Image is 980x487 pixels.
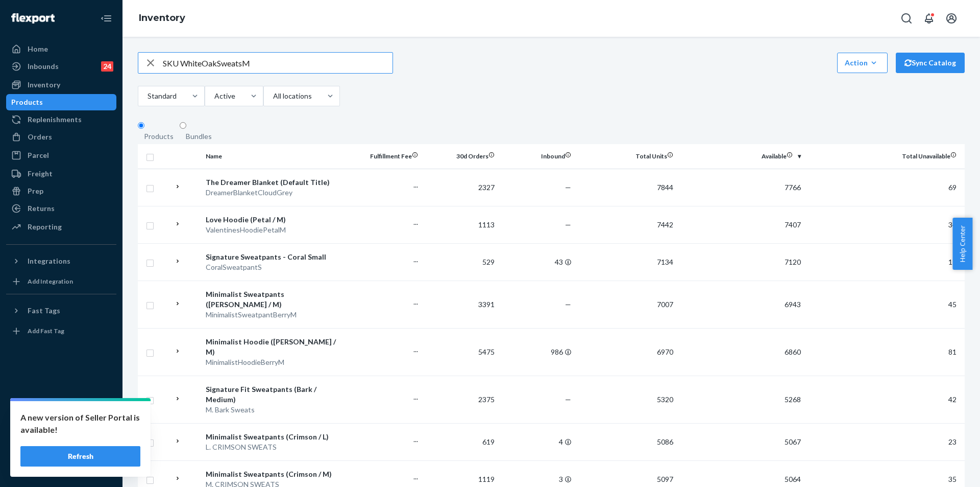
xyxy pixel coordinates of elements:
a: Reporting [6,219,116,235]
div: Orders [28,132,52,142]
th: Fulfillment Fee [346,144,422,169]
td: 3391 [422,281,499,328]
span: 5067 [785,437,801,446]
div: Products [144,131,174,142]
input: Search inventory by name or sku [163,53,393,73]
div: L. CRIMSON SWEATS [206,442,341,452]
span: 5097 [657,475,673,483]
a: Products [6,94,116,110]
a: Home [6,41,116,57]
span: — [565,220,571,229]
button: Open notifications [919,8,939,29]
span: 23 [948,437,957,446]
td: 2327 [422,169,499,206]
th: Inbound [499,144,575,169]
span: 7120 [785,258,801,266]
div: Add Fast Tag [28,327,64,335]
td: 4 [499,423,575,460]
p: ... [350,217,418,227]
a: Settings [6,406,116,423]
div: Reporting [28,222,62,232]
div: Prep [28,186,43,196]
a: Add Fast Tag [6,323,116,339]
span: 7134 [657,258,673,266]
div: Inbounds [28,61,59,72]
div: MinimalistSweatpantBerryM [206,310,341,320]
a: Inventory [139,12,185,24]
input: All locations [272,91,273,101]
div: DreamerBlanketCloudGrey [206,188,341,198]
th: Total Units [575,144,677,169]
a: Inbounds24 [6,58,116,75]
span: 11 [948,258,957,266]
p: A new version of Seller Portal is available! [20,411,140,436]
a: Parcel [6,147,116,164]
span: 35 [948,475,957,483]
input: Standard [146,91,148,101]
div: CoralSweatpantS [206,262,341,272]
td: 529 [422,243,499,281]
div: Add Integration [28,277,73,286]
a: Returns [6,200,116,217]
div: Fast Tags [28,306,60,316]
div: Home [28,44,48,54]
input: Bundles [180,122,186,129]
div: Bundles [186,131,212,142]
button: Action [837,53,888,73]
ol: breadcrumbs [131,4,193,33]
span: 7007 [657,300,673,309]
a: Inventory [6,77,116,93]
a: Replenishments [6,111,116,128]
div: Signature Sweatpants - Coral Small [206,252,341,262]
span: 6860 [785,347,801,356]
button: Integrations [6,253,116,269]
span: 7766 [785,183,801,192]
a: Talk to Support [6,424,116,440]
input: Products [138,122,144,129]
td: 619 [422,423,499,460]
p: ... [350,392,418,402]
button: Help Center [952,218,972,270]
span: — [565,300,571,309]
div: Minimalist Sweatpants (Crimson / L) [206,432,341,442]
span: 5268 [785,395,801,404]
td: 986 [499,328,575,376]
p: ... [350,472,418,482]
a: Prep [6,183,116,199]
span: 45 [948,300,957,309]
a: Freight [6,166,116,182]
p: ... [350,297,418,307]
td: 1113 [422,206,499,243]
td: 2375 [422,376,499,423]
button: Open Search Box [896,8,917,29]
div: Replenishments [28,114,82,125]
span: 6970 [657,347,673,356]
p: ... [350,254,418,265]
div: Minimalist Sweatpants (Crimson / M) [206,469,341,479]
span: 5320 [657,395,673,404]
div: 24 [101,61,113,72]
span: 7407 [785,220,801,229]
div: M. Bark Sweats [206,405,341,415]
a: Add Integration [6,273,116,290]
td: 5475 [422,328,499,376]
button: Sync Catalog [896,53,965,73]
a: Orders [6,129,116,145]
button: Give Feedback [6,458,116,475]
span: — [565,395,571,404]
button: Open account menu [941,8,962,29]
div: MinimalistHoodieBerryM [206,357,341,367]
span: 42 [948,395,957,404]
div: The Dreamer Blanket (Default Title) [206,177,341,188]
span: 34 [948,220,957,229]
p: ... [350,180,418,190]
button: Close Navigation [96,8,116,29]
span: 7442 [657,220,673,229]
p: ... [350,434,418,445]
div: Products [11,97,43,107]
th: Name [202,144,345,169]
th: 30d Orders [422,144,499,169]
div: Parcel [28,150,49,160]
div: Action [845,58,880,68]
